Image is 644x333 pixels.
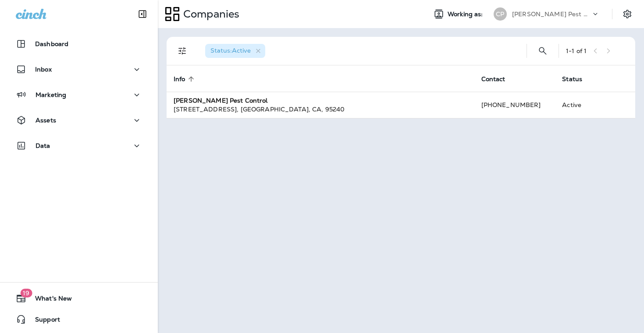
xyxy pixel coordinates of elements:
[205,44,265,58] div: Status:Active
[9,290,149,307] button: 19What's New
[174,97,268,104] strong: [PERSON_NAME] Pest Control
[36,142,50,149] p: Data
[36,117,56,124] p: Assets
[26,295,72,305] span: What's New
[9,35,149,53] button: Dashboard
[566,47,587,54] div: 1 - 1 of 1
[555,92,605,118] td: Active
[210,47,251,54] span: Status : Active
[562,75,594,83] span: Status
[494,7,507,21] div: CP
[174,42,191,60] button: Filters
[9,86,149,104] button: Marketing
[481,75,517,83] span: Contact
[534,42,551,60] button: Search Companies
[130,5,155,23] button: Collapse Sidebar
[474,92,555,118] td: [PHONE_NUMBER]
[174,105,467,114] div: [STREET_ADDRESS] , [GEOGRAPHIC_DATA] , CA , 95240
[174,75,185,83] span: Info
[35,66,52,73] p: Inbox
[180,7,239,21] p: Companies
[512,11,591,18] p: [PERSON_NAME] Pest Control
[20,289,32,297] span: 19
[9,311,149,328] button: Support
[35,40,68,47] p: Dashboard
[562,75,582,83] span: Status
[9,61,149,78] button: Inbox
[9,137,149,154] button: Data
[174,75,197,83] span: Info
[9,111,149,129] button: Assets
[619,6,635,22] button: Settings
[448,11,485,18] span: Working as:
[36,91,66,98] p: Marketing
[26,316,60,326] span: Support
[481,75,505,83] span: Contact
